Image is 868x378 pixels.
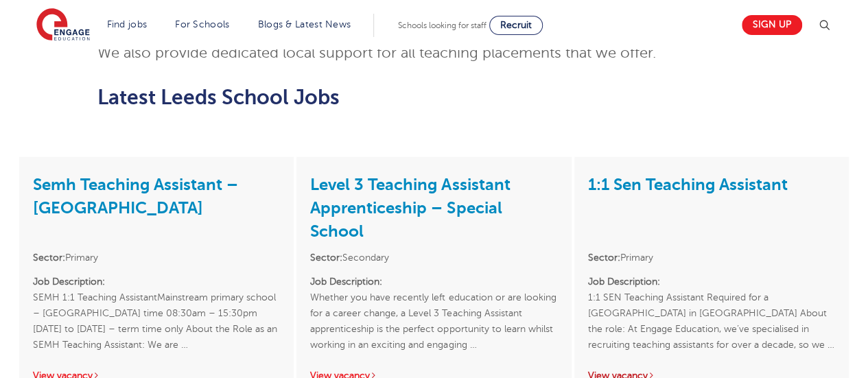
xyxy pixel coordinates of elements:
a: Recruit [489,16,543,35]
h2: Latest Leeds School Jobs [97,86,771,109]
strong: Sector: [310,252,342,263]
p: 1:1 SEN Teaching Assistant Required for a [GEOGRAPHIC_DATA] in [GEOGRAPHIC_DATA] About the role: ... [588,274,835,353]
strong: Job Description: [588,276,660,287]
li: Primary [588,250,835,265]
a: Sign up [742,15,802,35]
a: Semh Teaching Assistant – [GEOGRAPHIC_DATA] [33,175,238,217]
a: Blogs & Latest News [258,19,351,29]
a: Level 3 Teaching Assistant Apprenticeship – Special School [310,175,510,241]
li: Primary [33,250,280,265]
p: Whether you have recently left education or are looking for a career change, a Level 3 Teaching A... [310,274,557,353]
span: We also provide dedicated local support for all teaching placements that we offer. [97,45,656,61]
span: Recruit [500,20,532,30]
img: Engage Education [36,8,90,43]
strong: Sector: [588,252,620,263]
strong: Sector: [33,252,65,263]
a: Find jobs [107,19,148,29]
a: 1:1 Sen Teaching Assistant [588,175,788,194]
strong: Job Description: [310,276,382,287]
li: Secondary [310,250,557,265]
strong: Job Description: [33,276,105,287]
span: Schools looking for staff [398,21,486,30]
p: SEMH 1:1 Teaching AssistantMainstream primary school – [GEOGRAPHIC_DATA] time 08:30am – 15:30pm [... [33,274,280,353]
a: For Schools [175,19,229,29]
